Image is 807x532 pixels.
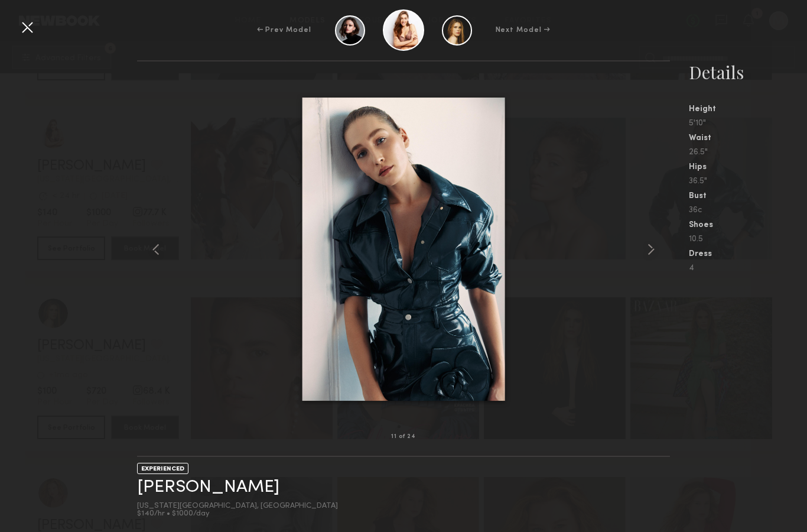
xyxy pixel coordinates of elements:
[689,163,807,171] div: Hips
[689,235,807,244] div: 10.5
[137,463,188,474] div: EXPERIENCED
[689,192,807,200] div: Bust
[689,60,807,84] div: Details
[137,502,338,510] div: [US_STATE][GEOGRAPHIC_DATA], [GEOGRAPHIC_DATA]
[689,148,807,157] div: 26.5"
[689,206,807,215] div: 36c
[689,105,807,113] div: Height
[257,25,311,35] div: ← Prev Model
[689,177,807,186] div: 36.5"
[689,250,807,258] div: Dress
[689,221,807,229] div: Shoes
[137,478,279,497] a: [PERSON_NAME]
[689,134,807,142] div: Waist
[137,510,338,518] div: $140/hr • $1000/day
[496,25,551,35] div: Next Model →
[689,264,807,273] div: 4
[391,434,415,440] div: 11 of 24
[689,119,807,128] div: 5'10"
